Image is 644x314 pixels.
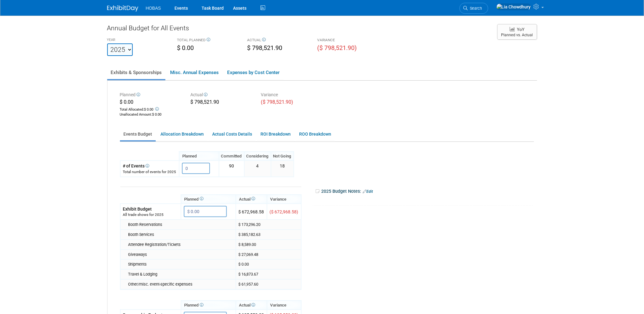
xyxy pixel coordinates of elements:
[128,282,233,287] div: Other/misc. event-specific expenses
[120,128,156,140] a: Events Budget
[267,301,301,310] th: Variance
[236,269,301,279] td: $ 16,873.67
[128,252,233,257] div: Giveaways
[146,6,161,11] span: HOBAS
[123,206,178,212] div: Exhibit Budget
[271,161,294,177] td: 18
[190,92,252,99] div: Actual
[317,44,357,52] span: ($ 798,521.90)
[123,163,176,169] div: # of Events
[128,272,233,277] div: Travel & Lodging
[209,128,256,140] a: Actual Costs Details
[236,220,301,230] td: $ 173,296.20
[296,128,335,140] a: ROO Breakdown
[167,66,222,79] a: Misc. Annual Expenses
[123,169,176,175] div: Total number of events for 2025
[144,107,154,112] span: $ 0.00
[244,152,271,161] th: Considering
[107,37,168,43] div: YEAR
[177,37,238,44] div: TOTAL PLANNED
[157,128,208,140] a: Allocation Breakdown
[497,24,537,40] button: YoY Planned vs. Actual
[270,209,298,214] span: ($ 672,968.58)
[107,66,165,79] a: Exhibits & Sponsorships
[236,230,301,240] td: $ 385,182.63
[247,37,308,44] div: ACTUAL
[128,242,233,247] div: Attendee Registration/Tickets
[181,195,236,204] th: Planned
[261,92,322,99] div: Variance
[468,6,482,11] span: Search
[123,212,178,217] div: All trade shows for 2025
[179,152,219,161] th: Planned
[517,27,524,32] span: YoY
[219,152,244,161] th: Committed
[236,204,267,220] td: $ 672,968.58
[236,279,301,289] td: $ 61,957.60
[120,92,181,99] div: Planned
[224,66,283,79] a: Expenses by Cost Center
[181,301,236,310] th: Planned
[267,195,301,204] th: Variance
[257,128,294,140] a: ROI Breakdown
[460,3,488,14] a: Search
[236,240,301,250] td: $ 8,589.00
[317,37,378,44] div: VARIANCE
[236,195,267,204] th: Actual
[107,5,138,12] img: ExhibitDay
[128,262,233,267] div: Shipments
[219,161,244,177] td: 90
[244,161,271,177] td: 4
[315,187,533,196] div: 2025 Budget Notes:
[128,232,233,237] div: Booth Services
[177,44,194,52] span: $ 0.00
[152,112,162,117] span: $ 0.00
[236,259,301,269] td: $ 0.00
[190,99,252,107] div: $ 798,521.90
[120,99,134,105] span: $ 0.00
[236,250,301,260] td: $ 27,069.48
[120,112,151,117] span: Unallocated Amount
[363,189,373,194] a: Edit
[236,301,267,310] th: Actual
[107,23,491,36] div: Annual Budget for All Events
[120,106,181,112] div: Total Allocated:
[496,3,531,10] img: Lia Chowdhury
[128,222,233,227] div: Booth Reservations
[261,99,293,105] span: ($ 798,521.90)
[271,152,294,161] th: Not Going
[247,44,283,52] span: $ 798,521.90
[120,112,181,117] div: :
